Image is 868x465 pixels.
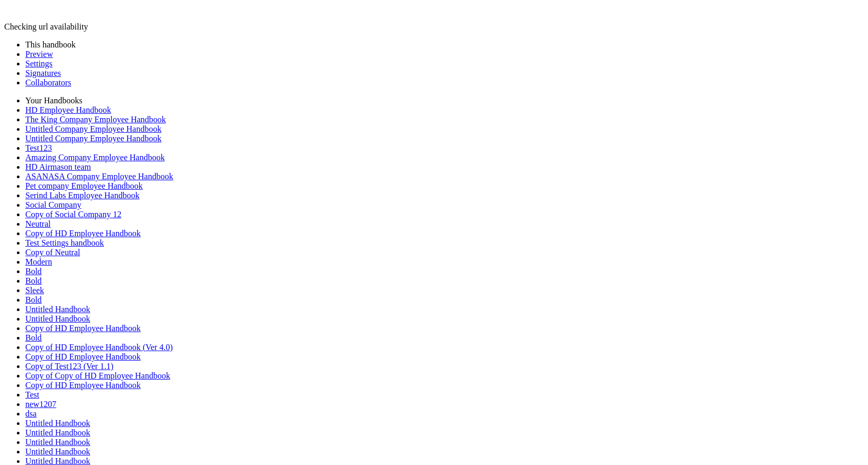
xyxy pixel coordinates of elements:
[25,409,36,418] a: dsa
[25,210,121,219] a: Copy of Social Company 12
[25,305,90,314] a: Untitled Handbook
[25,162,91,171] a: HD Airmason team
[25,191,139,200] a: Serind Labs Employee Handbook
[25,59,53,68] a: Settings
[25,105,111,114] a: HD Employee Handbook
[25,248,80,257] a: Copy of Neutral
[25,381,141,390] a: Copy of HD Employee Handbook
[25,371,170,380] a: Copy of Copy of HD Employee Handbook
[25,447,90,456] a: Untitled Handbook
[25,172,173,181] a: ASANASA Company Employee Handbook
[25,134,161,143] a: Untitled Company Employee Handbook
[25,238,104,247] a: Test Settings handbook
[25,362,113,371] a: Copy of Test123 (Ver 1.1)
[25,78,71,87] a: Collaborators
[25,50,53,59] a: Preview
[25,267,42,276] a: Bold
[25,333,42,342] a: Bold
[25,324,141,333] a: Copy of HD Employee Handbook
[25,153,165,162] a: Amazing Company Employee Handbook
[4,22,88,31] span: Checking url availability
[25,400,56,409] a: new1207
[25,314,90,323] a: Untitled Handbook
[25,276,42,285] a: Bold
[25,390,39,399] a: Test
[25,115,166,124] a: The King Company Employee Handbook
[25,181,143,190] a: Pet company Employee Handbook
[25,200,81,209] a: Social Company
[25,343,173,352] a: Copy of HD Employee Handbook (Ver 4.0)
[25,219,51,228] a: Neutral
[25,143,52,152] a: Test123
[25,40,864,50] li: This handbook
[25,229,141,238] a: Copy of HD Employee Handbook
[25,438,90,447] a: Untitled Handbook
[25,428,90,437] a: Untitled Handbook
[25,96,864,105] li: Your Handbooks
[25,257,52,266] a: Modern
[25,69,61,77] a: Signatures
[25,295,42,304] a: Bold
[25,124,161,133] a: Untitled Company Employee Handbook
[25,352,141,361] a: Copy of HD Employee Handbook
[25,286,44,295] a: Sleek
[25,419,90,428] a: Untitled Handbook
